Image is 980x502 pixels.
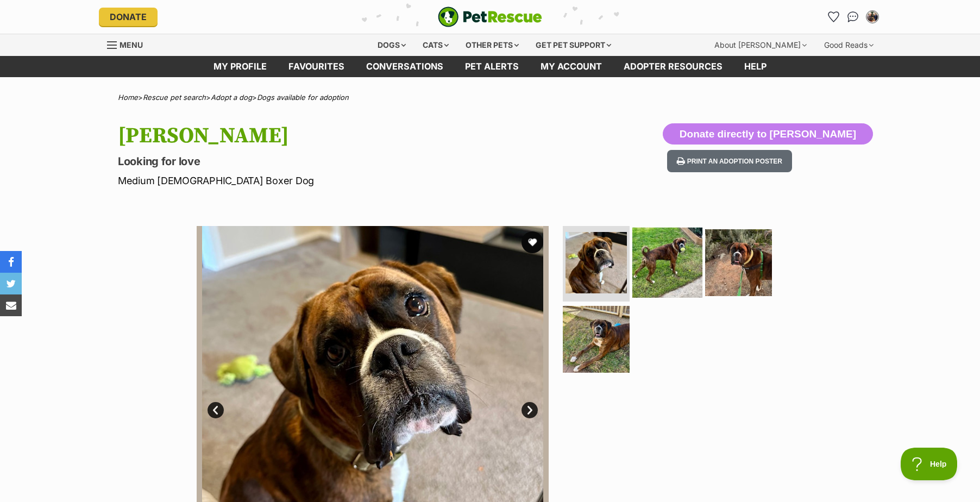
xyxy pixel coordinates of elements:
iframe: Help Scout Beacon - Open [901,448,958,480]
div: Dogs [370,34,413,56]
a: Help [733,56,777,77]
h1: [PERSON_NAME] [118,123,577,148]
a: conversations [355,56,454,77]
a: Favourites [825,8,842,26]
img: Photo of Odie [563,306,630,373]
img: Photo of Odie [566,232,627,293]
button: Print an adoption poster [667,150,792,172]
div: Cats [415,34,456,56]
p: Medium [DEMOGRAPHIC_DATA] Boxer Dog [118,173,577,188]
a: Adopt a dog [211,93,252,102]
a: Dogs available for adoption [257,93,349,102]
div: Good Reads [816,34,881,56]
a: Adopter resources [613,56,733,77]
a: PetRescue [438,7,542,27]
span: Menu [120,40,143,49]
button: My account [864,8,881,26]
div: > > > [91,93,889,102]
button: Donate directly to [PERSON_NAME] [663,123,873,145]
a: Home [118,93,138,102]
img: Photo of Odie [705,229,772,296]
ul: Account quick links [825,8,881,26]
a: Donate [99,8,158,26]
img: chat-41dd97257d64d25036548639549fe6c8038ab92f7586957e7f3b1b290dea8141.svg [847,11,859,22]
img: Photo of Odie [632,227,702,297]
button: favourite [522,231,543,253]
a: My account [530,56,613,77]
a: Menu [107,34,150,54]
div: Other pets [458,34,526,56]
img: Ross Haig profile pic [867,11,878,22]
a: Favourites [278,56,355,77]
a: Next [522,402,538,418]
img: logo-e224e6f780fb5917bec1dbf3a21bbac754714ae5b6737aabdf751b685950b380.svg [438,7,542,27]
a: Pet alerts [454,56,530,77]
a: Rescue pet search [143,93,206,102]
a: My profile [203,56,278,77]
p: Looking for love [118,154,577,169]
a: Conversations [844,8,862,26]
div: About [PERSON_NAME] [707,34,814,56]
div: Get pet support [528,34,619,56]
a: Prev [208,402,224,418]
